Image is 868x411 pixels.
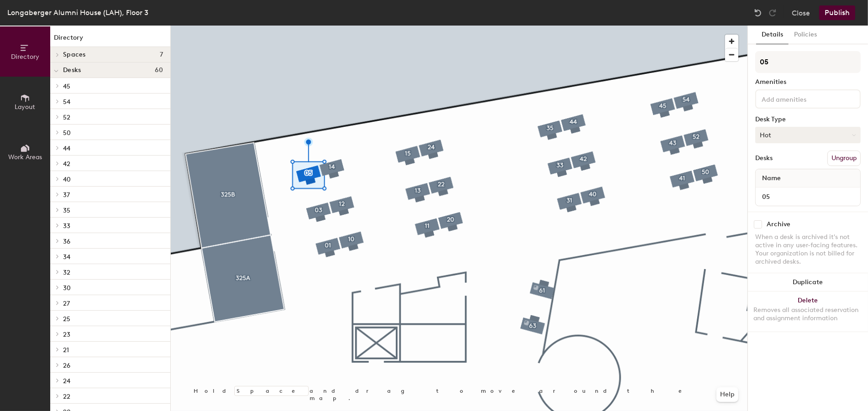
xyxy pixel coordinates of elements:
span: 23 [63,331,70,338]
span: 34 [63,253,70,261]
div: Removes all associated reservation and assignment information [753,306,863,323]
span: 33 [63,222,70,230]
span: 25 [63,315,70,323]
input: Add amenities [760,93,842,104]
span: 26 [63,362,70,369]
span: 21 [63,346,69,354]
span: Work Areas [8,153,42,161]
span: 30 [63,284,71,292]
div: Desks [755,155,773,162]
button: Policies [789,26,822,44]
button: Details [756,26,789,44]
span: 40 [63,176,71,183]
span: 44 [63,145,70,152]
span: Directory [11,53,39,61]
span: Spaces [63,51,86,58]
span: 24 [63,377,70,385]
button: Close [792,5,810,20]
span: 52 [63,114,70,121]
div: When a desk is archived it's not active in any user-facing features. Your organization is not bil... [755,233,861,266]
button: DeleteRemoves all associated reservation and assignment information [748,291,868,332]
span: Layout [15,103,36,111]
h1: Directory [50,33,170,47]
span: 27 [63,300,70,307]
span: 60 [155,67,163,74]
button: Hot [755,127,861,143]
span: 42 [63,160,70,168]
span: 54 [63,98,70,106]
div: Archive [767,221,790,228]
span: 22 [63,393,70,401]
img: Undo [753,8,763,17]
span: 36 [63,238,70,245]
span: 7 [160,51,163,58]
button: Publish [819,5,855,20]
span: 32 [63,269,70,276]
span: 50 [63,129,71,137]
span: Desks [63,67,81,74]
div: Desk Type [755,116,861,123]
img: Redo [768,8,777,17]
div: Amenities [755,78,861,86]
span: 35 [63,207,70,214]
div: Longaberger Alumni House (LAH), Floor 3 [7,7,148,18]
button: Ungroup [827,151,861,166]
input: Unnamed desk [758,190,858,203]
button: Help [716,387,738,402]
span: 45 [63,83,70,90]
span: 37 [63,191,70,199]
span: Name [758,170,785,187]
button: Duplicate [748,273,868,291]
